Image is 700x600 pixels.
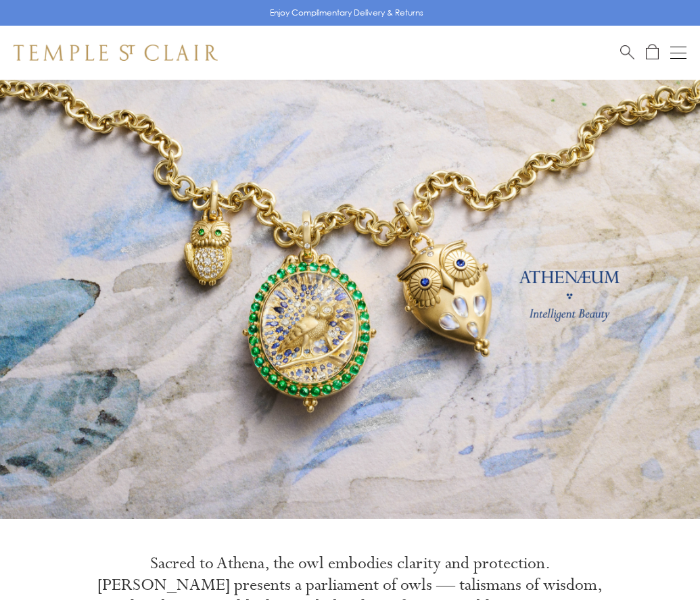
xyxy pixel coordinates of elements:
p: Enjoy Complimentary Delivery & Returns [270,6,423,20]
a: Search [620,44,634,61]
button: Open navigation [670,45,686,61]
img: Temple St. Clair [14,45,218,61]
a: Open Shopping Bag [646,44,659,61]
